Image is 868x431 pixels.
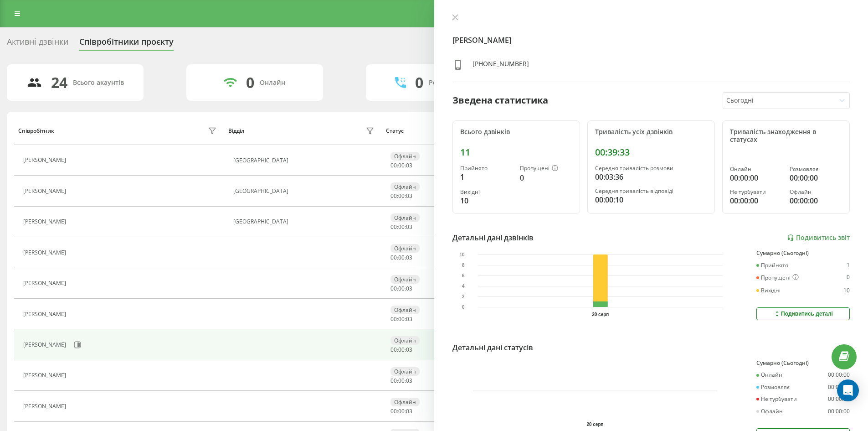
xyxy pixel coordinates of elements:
div: Пропущені [520,165,572,172]
span: 00 [390,315,397,323]
div: [PERSON_NAME] [23,280,68,286]
div: Детальні дані дзвінків [452,232,534,243]
div: Співробітники проєкту [79,37,174,51]
div: Онлайн [756,372,782,378]
div: Офлайн [390,213,420,222]
div: 00:00:10 [595,194,707,205]
div: Open Intercom Messenger [837,379,859,401]
text: 20 серп [592,312,609,317]
span: 00 [390,161,397,169]
div: Сумарно (Сьогодні) [756,360,850,366]
div: [PERSON_NAME] [23,403,68,410]
div: [PERSON_NAME] [23,157,68,163]
div: Не турбувати [756,396,797,402]
text: 6 [462,273,464,278]
span: 00 [390,192,397,200]
div: : : [390,162,412,169]
div: Статус [386,128,404,134]
div: Онлайн [260,79,285,87]
div: Подивитись деталі [773,310,833,317]
div: : : [390,408,412,415]
span: 03 [406,315,412,323]
div: Відділ [228,128,244,134]
span: 00 [398,223,405,231]
span: 00 [390,377,397,384]
div: 00:00:00 [730,172,782,183]
div: 11 [460,147,572,158]
div: Детальні дані статусів [452,342,533,353]
text: 4 [462,284,464,289]
div: 0 [415,74,423,91]
div: Офлайн [390,367,420,376]
text: 20 серп [586,422,603,427]
span: 03 [406,377,412,384]
text: 2 [462,294,464,299]
span: 03 [406,161,412,169]
div: Розмовляє [790,166,842,172]
div: : : [390,347,412,353]
div: [PERSON_NAME] [23,188,68,194]
div: Розмовляють [429,79,473,87]
div: Вихідні [756,287,781,294]
div: Офлайн [390,182,420,191]
div: Онлайн [730,166,782,172]
span: 00 [398,285,405,292]
div: Сумарно (Сьогодні) [756,250,850,256]
div: : : [390,254,412,261]
span: 00 [398,192,405,200]
span: 00 [398,315,405,323]
span: 03 [406,223,412,231]
span: 00 [398,407,405,415]
div: Вихідні [460,189,513,195]
div: : : [390,286,412,292]
span: 00 [398,377,405,384]
div: 24 [51,74,67,91]
span: 03 [406,407,412,415]
div: : : [390,316,412,322]
div: [PERSON_NAME] [23,218,68,225]
div: 0 [246,74,254,91]
span: 03 [406,254,412,261]
div: 1 [847,262,850,269]
div: 00:00:00 [790,172,842,183]
div: [PERSON_NAME] [23,311,68,317]
div: [GEOGRAPHIC_DATA] [233,188,377,194]
div: : : [390,378,412,384]
div: Розмовляє [756,384,790,390]
div: Пропущені [756,274,799,281]
div: Середня тривалість відповіді [595,188,707,194]
span: 00 [398,254,405,261]
div: [GEOGRAPHIC_DATA] [233,157,377,164]
span: 00 [398,346,405,353]
div: 00:00:00 [790,195,842,206]
div: 0 [520,172,572,183]
a: Подивитись звіт [787,234,850,242]
button: Подивитись деталі [756,307,850,320]
span: 00 [390,223,397,231]
div: Офлайн [390,336,420,345]
div: Прийнято [460,165,513,171]
div: Тривалість знаходження в статусах [730,128,842,144]
div: : : [390,193,412,199]
div: 1 [460,171,513,182]
div: [PERSON_NAME] [23,372,68,379]
span: 00 [390,254,397,261]
span: 00 [398,161,405,169]
span: 03 [406,285,412,292]
div: Офлайн [390,244,420,253]
div: Тривалість усіх дзвінків [595,128,707,136]
span: 00 [390,285,397,292]
div: 10 [460,195,513,206]
div: Всього акаунтів [73,79,124,87]
div: Офлайн [390,398,420,406]
span: 03 [406,346,412,353]
div: 00:39:33 [595,147,707,158]
div: 00:00:00 [828,396,850,402]
div: 00:00:00 [730,195,782,206]
span: 00 [390,407,397,415]
text: 8 [462,263,464,268]
div: 00:00:00 [828,408,850,415]
div: Офлайн [756,408,783,415]
div: 0 [847,274,850,281]
text: 0 [462,305,464,310]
